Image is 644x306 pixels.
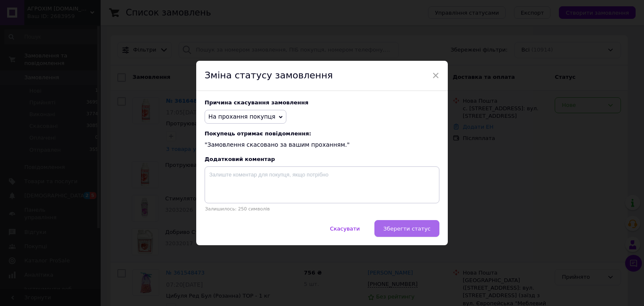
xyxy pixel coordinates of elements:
[205,156,439,162] div: Додатковий коментар
[196,61,448,91] div: Зміна статусу замовлення
[383,226,431,232] span: Зберегти статус
[330,226,360,232] span: Скасувати
[432,68,439,83] span: ×
[205,130,439,137] span: Покупець отримає повідомлення:
[205,130,439,149] div: "Замовлення скасовано за вашим проханням."
[205,206,439,212] p: Залишилось: 250 символів
[208,113,275,120] span: На прохання покупця
[205,99,439,106] div: Причина скасування замовлення
[321,220,369,237] button: Скасувати
[374,220,439,237] button: Зберегти статус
